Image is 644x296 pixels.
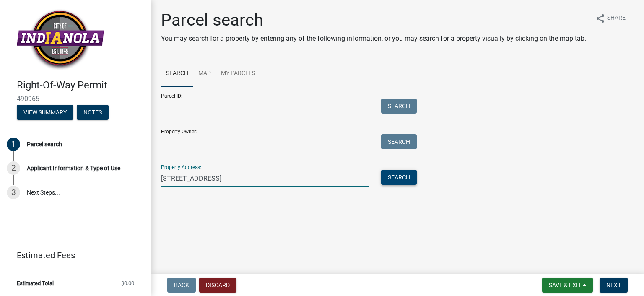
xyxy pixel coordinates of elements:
button: Search [381,134,417,149]
button: Search [381,170,417,185]
div: 3 [7,186,20,199]
button: Next [600,278,628,293]
button: shareShare [589,10,632,26]
button: View Summary [17,105,73,120]
div: Applicant Information & Type of Use [27,165,120,171]
a: Search [161,60,193,87]
span: $0.00 [121,280,134,286]
a: Estimated Fees [7,247,138,264]
span: Next [606,282,621,288]
a: My Parcels [216,60,260,87]
span: Share [607,13,626,23]
button: Save & Exit [542,278,593,293]
h1: Parcel search [161,10,586,30]
img: City of Indianola, Iowa [17,9,104,70]
span: Estimated Total [17,280,54,286]
wm-modal-confirm: Notes [77,109,109,116]
button: Search [381,99,417,114]
button: Back [167,278,196,293]
div: Parcel search [27,141,62,147]
a: Map [193,60,216,87]
div: 1 [7,138,20,151]
span: Back [174,282,189,288]
i: share [595,13,605,23]
button: Notes [77,105,109,120]
span: Save & Exit [549,282,581,288]
wm-modal-confirm: Summary [17,109,73,116]
p: You may search for a property by entering any of the following information, or you may search for... [161,34,586,44]
h4: Right-Of-Way Permit [17,79,144,91]
div: 2 [7,161,20,175]
button: Discard [199,278,236,293]
span: 490965 [17,95,134,103]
